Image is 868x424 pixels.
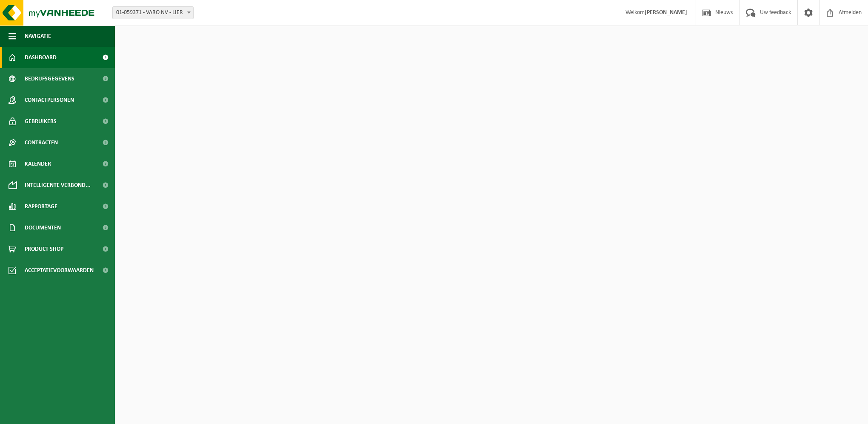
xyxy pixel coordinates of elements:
span: Acceptatievoorwaarden [25,260,94,281]
span: Rapportage [25,196,57,217]
span: Navigatie [25,26,51,47]
span: Intelligente verbond... [25,175,91,196]
span: 01-059371 - VARO NV - LIER [113,7,193,19]
span: Dashboard [25,47,57,68]
span: Gebruikers [25,111,57,132]
span: 01-059371 - VARO NV - LIER [112,6,194,19]
strong: [PERSON_NAME] [645,9,687,16]
span: Documenten [25,217,61,238]
span: Kalender [25,153,51,175]
span: Contracten [25,132,58,153]
span: Bedrijfsgegevens [25,68,74,89]
span: Contactpersonen [25,89,74,111]
span: Product Shop [25,238,63,260]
